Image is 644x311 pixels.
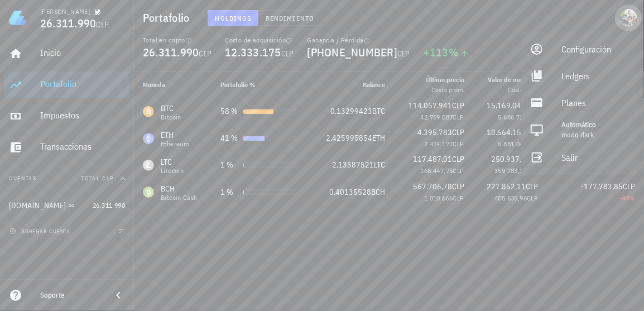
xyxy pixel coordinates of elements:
[93,201,125,209] span: 26.311.990
[581,181,623,192] span: -177.783,85
[453,113,464,121] span: CLP
[488,85,539,95] div: Costo total
[330,187,372,197] span: 0,40135528
[421,113,453,121] span: 42.759.087
[561,130,594,140] span: modo Dark
[143,160,154,171] div: LTC-icon
[9,201,66,210] div: [DOMAIN_NAME]
[452,101,464,111] span: CLP
[307,36,410,45] div: Ganancia / Pérdida
[143,45,199,60] span: 26.311.990
[556,193,635,204] div: -44
[331,106,373,116] span: 0,13299423
[40,79,125,89] div: Portafolio
[561,121,628,130] div: Automático
[161,141,189,147] div: Ethereum
[623,181,635,192] span: CLP
[373,133,386,143] span: ETH
[494,166,527,175] span: 359.783,37
[161,103,181,114] div: BTC
[421,166,453,175] span: 168.447,75
[215,14,252,22] span: Holdings
[487,101,526,111] span: 15.169.048
[561,92,628,114] div: Planes
[449,45,458,60] span: %
[4,40,129,67] a: Inicio
[258,10,321,26] button: Rendimiento
[161,183,198,194] div: BCH
[424,47,470,58] div: +113
[561,38,628,60] div: Configuración
[4,165,129,192] button: CuentasTotal CLP
[161,168,184,174] div: Litecoin
[225,45,281,60] span: 12.333.175
[629,194,635,202] span: %
[40,110,125,121] div: Impuestos
[40,7,90,16] div: [PERSON_NAME]
[307,45,398,60] span: [PHONE_NUMBER]
[426,75,464,85] div: Último precio
[333,160,374,170] span: 2,13587521
[488,75,539,85] div: Valor de mercado
[12,228,70,235] span: agregar cuenta
[212,71,312,98] th: Portafolio %: Sin ordenar. Pulse para ordenar de forma ascendente.
[413,181,452,192] span: 567.706,78
[265,14,314,22] span: Rendimiento
[220,186,238,198] div: 1 %
[408,101,452,111] span: 114.057.941
[452,154,464,164] span: CLP
[4,103,129,130] a: Impuestos
[312,71,395,98] th: Balance: Sin ordenar. Pulse para ordenar de forma ascendente.
[134,71,212,98] th: Moneda
[494,194,527,202] span: 405.635,96
[453,166,464,175] span: CLP
[526,181,539,192] span: CLP
[7,226,75,237] button: agregar cuenta
[161,156,184,168] div: LTC
[487,181,526,192] span: 227.852,11
[225,36,294,45] div: Costo de adquisición
[143,36,212,45] div: Total en cripto
[161,114,181,121] div: Bitcoin
[4,134,129,161] a: Transacciones
[40,16,97,31] span: 26.311.990
[40,141,125,152] div: Transacciones
[397,49,410,59] span: CLP
[143,80,165,89] span: Moneda
[199,49,212,59] span: CLP
[208,10,259,26] button: Holdings
[498,113,527,121] span: 5.686.712
[220,106,238,117] div: 58 %
[561,146,628,169] div: Salir
[9,9,27,27] img: LedgiFi
[417,127,452,137] span: 4.395.783
[452,181,464,192] span: CLP
[426,85,464,95] div: Costo prom.
[4,71,129,98] a: Portafolio
[413,154,452,164] span: 117.487,01
[498,140,527,148] span: 5.881.044
[220,132,238,144] div: 41 %
[281,49,294,59] span: CLP
[143,106,154,117] div: BTC-icon
[453,140,464,148] span: CLP
[97,20,109,30] span: CLP
[220,80,256,89] span: Portafolio %
[561,65,628,87] div: Ledgers
[161,194,198,201] div: Bitcoin Cash
[40,47,125,58] div: Inicio
[619,9,637,27] div: avatar
[424,194,453,202] span: 1.010.666
[161,130,189,141] div: ETH
[143,186,154,198] div: BCH-icon
[372,187,386,197] span: BCH
[487,127,526,137] span: 10.664.152
[40,291,103,300] div: Soporte
[81,175,114,182] span: Total CLP
[374,160,386,170] span: LTC
[220,159,238,171] div: 1 %
[527,194,538,202] span: CLP
[326,133,373,143] span: 2,425995854
[143,9,194,27] h1: Portafolio
[4,192,129,219] a: [DOMAIN_NAME] 26.311.990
